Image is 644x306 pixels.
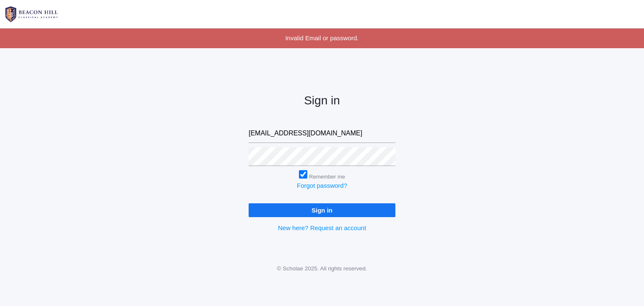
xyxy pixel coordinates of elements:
[249,94,395,107] h2: Sign in
[249,124,395,143] input: Email address
[309,174,345,180] label: Remember me
[249,203,395,217] input: Sign in
[278,224,366,231] a: New here? Request an account
[297,182,347,189] a: Forgot password?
